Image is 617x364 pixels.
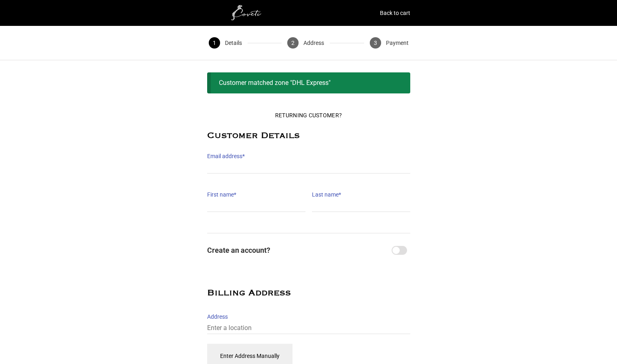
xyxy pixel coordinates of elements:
span: 1 [209,37,220,49]
label: Last name [312,189,410,200]
span: 3 [370,37,381,49]
img: white1.png [207,5,288,21]
a: Back to cart [380,7,410,19]
h2: Billing Address [207,288,410,298]
span: Payment [386,37,409,49]
div: Customer matched zone "DHL Express" [207,72,410,93]
span: Address [303,37,324,49]
input: Enter a location [207,322,410,334]
h2: Customer Details [207,131,410,141]
label: First name [207,189,305,200]
span: Create an account? [207,243,390,258]
span: Details [225,37,242,49]
label: Address [207,311,410,322]
input: Create an account? [392,246,407,255]
button: 3 Payment [364,26,414,60]
button: 1 Details [203,26,248,60]
label: Email address [207,150,410,162]
span: 2 [287,37,299,49]
button: 2 Address [282,26,330,60]
button: Returning Customer? [269,106,348,124]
